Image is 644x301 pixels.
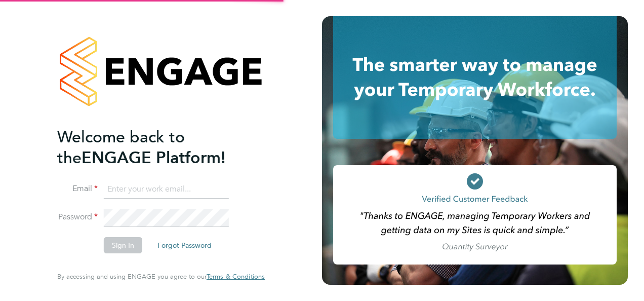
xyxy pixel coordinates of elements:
span: Terms & Conditions [207,272,265,281]
button: Forgot Password [149,237,220,253]
a: Terms & Conditions [207,273,265,281]
label: Password [57,212,98,222]
span: By accessing and using ENGAGE you agree to our [57,272,265,281]
button: Sign In [104,237,142,253]
h2: ENGAGE Platform! [57,127,255,168]
label: Email [57,183,98,194]
input: Enter your work email... [104,180,229,199]
span: Welcome back to the [57,127,185,168]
